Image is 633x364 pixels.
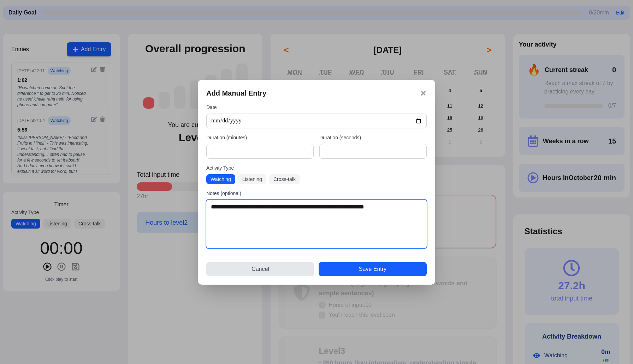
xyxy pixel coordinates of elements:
[238,174,266,184] button: Listening
[206,262,314,276] button: Cancel
[319,134,427,141] label: Duration (seconds)
[206,190,427,197] label: Notes (optional)
[319,262,427,276] button: Save Entry
[206,164,427,171] label: Activity Type
[206,174,235,184] button: Watching
[206,134,314,141] label: Duration (minutes)
[206,104,427,111] label: Date
[269,174,300,184] button: Cross-talk
[206,88,266,98] h3: Add Manual Entry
